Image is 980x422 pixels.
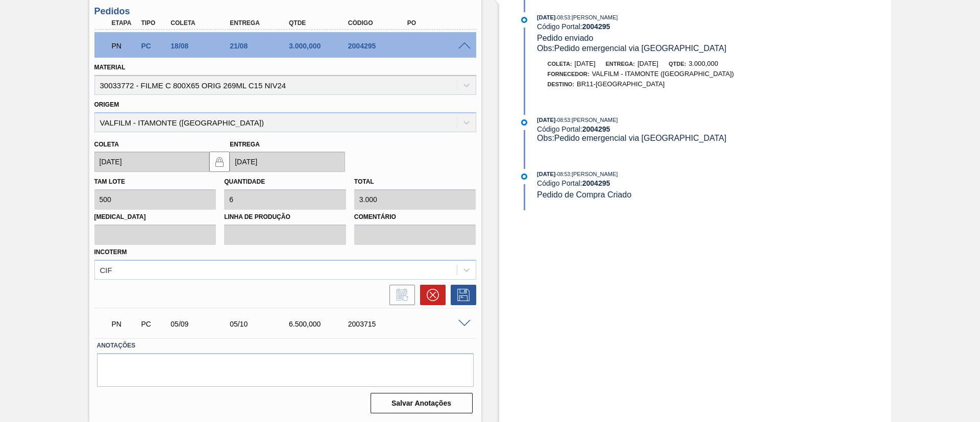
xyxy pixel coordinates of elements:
[346,19,412,27] div: Código
[582,179,610,187] strong: 2004295
[548,61,572,67] span: Coleta:
[570,14,618,20] span: : [PERSON_NAME]
[227,320,293,328] div: 05/10/2025
[94,6,476,17] h3: Pedidos
[521,17,527,23] img: atual
[537,117,555,123] span: [DATE]
[537,179,779,187] div: Código Portal:
[94,141,119,148] label: Coleta
[556,117,570,123] span: - 08:53
[537,14,555,20] span: [DATE]
[230,152,345,172] input: dd/mm/yyyy
[521,119,527,126] img: atual
[100,265,112,274] div: CIF
[286,42,353,50] div: 3.000,000
[94,64,126,71] label: Material
[227,19,293,27] div: Entrega
[521,173,527,180] img: atual
[548,81,575,87] span: Destino:
[537,44,726,53] span: Obs: Pedido emergencial via [GEOGRAPHIC_DATA]
[669,61,686,67] span: Qtde:
[384,285,415,305] div: Informar alteração no pedido
[405,19,471,27] div: PO
[94,178,125,185] label: Tam lote
[537,134,726,142] span: Obs: Pedido emergencial via [GEOGRAPHIC_DATA]
[138,19,169,27] div: Tipo
[570,171,618,177] span: : [PERSON_NAME]
[286,19,353,27] div: Qtde
[537,171,555,177] span: [DATE]
[582,22,610,31] strong: 2004295
[575,60,596,67] span: [DATE]
[224,178,265,185] label: Quantidade
[97,338,474,353] label: Anotações
[138,320,169,328] div: Pedido de Compra
[592,70,734,78] span: VALFILM - ITAMONTE ([GEOGRAPHIC_DATA])
[227,42,293,50] div: 21/08/2025
[537,190,631,199] span: Pedido de Compra Criado
[94,249,127,256] label: Incoterm
[346,320,412,328] div: 2003715
[556,171,570,177] span: - 08:53
[109,313,140,335] div: Pedido em Negociação
[606,61,635,67] span: Entrega:
[94,152,210,172] input: dd/mm/yyyy
[168,19,234,27] div: Coleta
[371,393,473,413] button: Salvar Anotações
[415,285,446,305] div: Cancelar pedido
[168,42,234,50] div: 18/08/2025
[94,210,216,225] label: [MEDICAL_DATA]
[209,152,230,172] button: locked
[286,320,353,328] div: 6.500,000
[213,156,226,168] img: locked
[346,42,412,50] div: 2004295
[168,320,234,328] div: 05/09/2025
[354,210,476,225] label: Comentário
[109,19,140,27] div: Etapa
[548,71,590,77] span: Fornecedor:
[570,117,618,123] span: : [PERSON_NAME]
[224,210,346,225] label: Linha de Produção
[230,141,260,148] label: Entrega
[537,34,593,42] span: Pedido enviado
[354,178,374,185] label: Total
[94,101,119,108] label: Origem
[112,42,137,50] p: PN
[112,320,137,328] p: PN
[537,125,779,133] div: Código Portal:
[689,60,718,67] span: 3.000,000
[582,125,610,133] strong: 2004295
[446,285,476,305] div: Salvar Pedido
[109,35,140,57] div: Pedido em Negociação
[138,42,169,50] div: Pedido de Compra
[556,15,570,20] span: - 08:53
[537,22,779,31] div: Código Portal:
[577,80,665,88] span: BR11-[GEOGRAPHIC_DATA]
[638,60,658,67] span: [DATE]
